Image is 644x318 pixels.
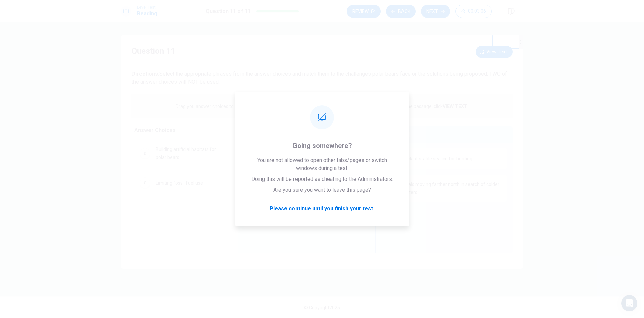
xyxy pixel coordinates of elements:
[244,148,370,175] div: BIncreased human activity in the [GEOGRAPHIC_DATA].
[249,156,260,167] div: B
[134,172,227,194] div: GLimiting fossil fuel use
[137,5,157,10] span: Level Test
[386,183,397,194] div: F
[265,214,343,222] span: Reducing greenhouse gas emissions.
[381,130,399,138] span: Solutions
[140,148,150,159] div: D
[140,177,150,188] div: G
[244,130,265,138] span: Challenges
[249,186,260,196] div: C
[421,5,450,18] button: Next
[386,5,416,18] button: Back
[304,305,340,310] span: © Copyright 2025
[381,148,507,169] div: ALack of stable sea ice for hunting.
[621,295,637,311] div: Open Intercom Messenger
[402,155,473,163] span: Lack of stable sea ice for hunting.
[131,71,507,85] span: Select the appropriate phrases from the answer choices and match them to the challenges polar bea...
[265,187,353,195] span: Changing fur color due to climate change.
[249,212,260,223] div: E
[134,140,227,167] div: DBuilding artificial habitats for polar bears.
[206,7,251,15] h1: Question 11 of 11
[137,10,157,18] h1: Reading
[455,5,492,18] button: 00:03:06
[443,104,467,109] strong: VIEW TEXT
[244,180,370,202] div: CChanging fur color due to climate change.
[131,46,175,56] h4: Question 11
[386,153,397,164] div: A
[402,130,410,138] div: 0
[347,5,381,18] button: Review
[486,48,507,56] span: View text
[265,153,365,169] span: Increased human activity in the [GEOGRAPHIC_DATA].
[268,130,276,138] div: 0
[134,127,176,133] span: Answer Choices
[176,102,468,110] p: Drag you answer choices to the spaces where they belong. To remove an answer choice, click on it....
[402,180,502,196] span: Seals moving farther north in search of colder waters
[468,9,486,14] span: 00:03:06
[131,71,159,77] strong: Directions:
[381,175,507,202] div: FSeals moving farther north in search of colder waters
[156,145,222,161] span: Building artificial habitats for polar bears.
[244,207,370,229] div: EReducing greenhouse gas emissions.
[156,179,203,187] span: Limiting fossil fuel use
[476,46,513,58] button: View text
